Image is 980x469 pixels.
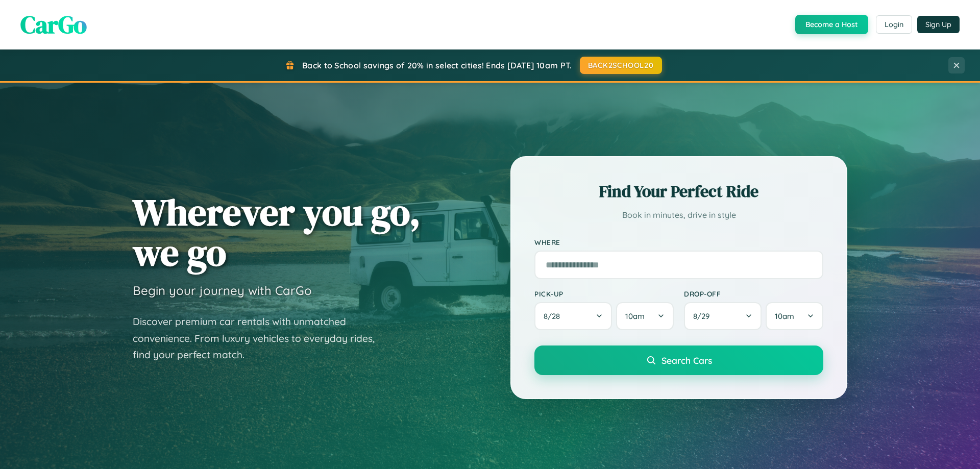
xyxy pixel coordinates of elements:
span: 8 / 29 [693,311,715,321]
span: Search Cars [661,355,712,366]
button: 8/28 [534,302,612,330]
button: 10am [766,302,823,330]
button: Sign Up [917,16,960,33]
p: Book in minutes, drive in style [534,208,823,223]
h1: Wherever you go, we go [133,192,421,273]
button: Become a Host [795,15,868,34]
span: CarGo [20,8,87,41]
button: Search Cars [534,345,823,375]
button: 8/29 [684,302,762,330]
span: 10am [625,311,645,321]
label: Drop-off [684,289,823,298]
p: Discover premium car rentals with unmatched convenience. From luxury vehicles to everyday rides, ... [133,313,388,363]
label: Where [534,238,823,246]
button: BACK2SCHOOL20 [580,57,662,74]
span: 8 / 28 [544,311,565,321]
span: Back to School savings of 20% in select cities! Ends [DATE] 10am PT. [302,60,572,70]
button: Login [876,15,912,34]
span: 10am [775,311,794,321]
h3: Begin your journey with CarGo [133,283,312,298]
label: Pick-up [534,289,674,298]
h2: Find Your Perfect Ride [534,180,823,203]
button: 10am [616,302,674,330]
